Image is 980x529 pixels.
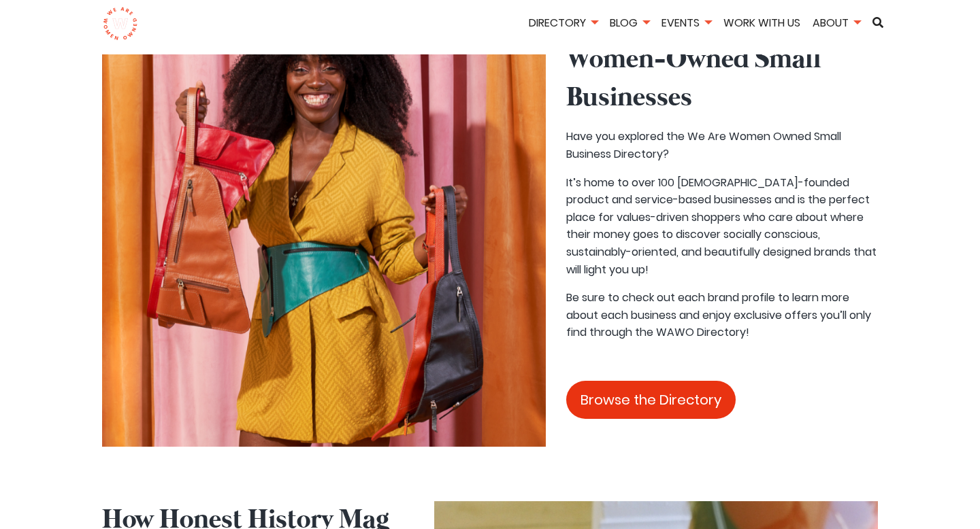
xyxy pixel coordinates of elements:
p: It’s home to over 100 [DEMOGRAPHIC_DATA]-founded product and service-based businesses and is the ... [566,174,878,279]
p: Have you explored the We Are Women Owned Small Business Directory? [566,128,878,163]
a: Work With Us [719,15,805,31]
li: Events [657,14,716,34]
a: Search [868,17,888,28]
a: Browse the Directory [566,381,736,419]
li: Directory [524,14,602,34]
a: Directory [524,15,602,31]
li: Blog [605,14,654,34]
a: About [808,15,865,31]
li: About [808,14,865,34]
h2: Discover, Shop & Support Women-Owned Small Businesses [566,3,878,117]
a: Blog [605,15,654,31]
p: Be sure to check out each brand profile to learn more about each business and enjoy exclusive off... [566,289,878,341]
a: Events [657,15,716,31]
img: logo [103,7,137,41]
